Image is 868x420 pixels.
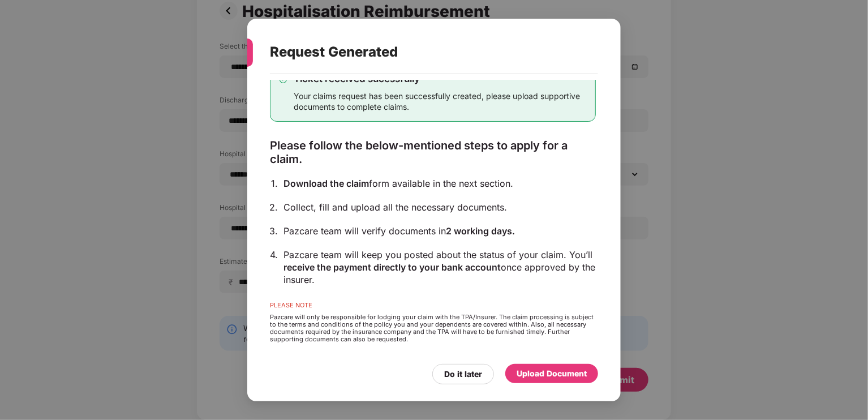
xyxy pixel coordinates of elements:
div: Do it later [444,368,482,380]
div: form available in the next section. [283,177,596,190]
div: 3. [269,225,278,237]
div: 4. [270,248,278,261]
div: Collect, fill and upload all the necessary documents. [283,201,596,213]
span: Download the claim [283,178,369,189]
div: Your claims request has been successfully created, please upload supportive documents to complete... [294,91,586,112]
div: 2. [269,201,278,213]
div: Please follow the below-mentioned steps to apply for a claim. [270,139,596,166]
div: Request Generated [270,30,571,74]
div: 1. [271,177,278,190]
div: Pazcare team will keep you posted about the status of your claim. You’ll once approved by the ins... [283,248,596,286]
div: Upload Document [517,367,587,380]
div: Pazcare team will verify documents in [283,225,596,237]
div: PLEASE NOTE [270,302,596,314]
div: Pazcare will only be responsible for lodging your claim with the TPA/Insurer. The claim processin... [270,314,596,343]
span: 2 working days. [446,225,515,237]
span: receive the payment directly to your bank account [283,262,501,273]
